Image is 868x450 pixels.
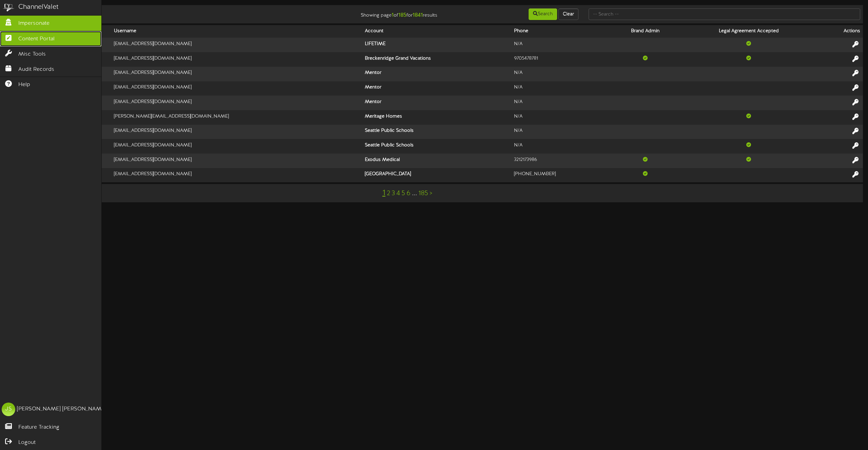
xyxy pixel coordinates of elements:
th: Mentor [362,67,511,81]
a: 4 [396,190,400,197]
a: 6 [407,190,411,197]
a: 185 [418,190,428,197]
strong: 1841 [413,12,423,18]
td: [PHONE_NUMBER] [511,168,610,182]
td: [EMAIL_ADDRESS][DOMAIN_NAME] [111,125,362,139]
td: N/A [511,96,610,110]
th: Actions [817,25,863,38]
th: Seattle Public Schools [362,125,511,139]
th: LIFETIME [362,38,511,52]
td: N/A [511,67,610,81]
th: Username [111,25,362,38]
a: 3 [392,190,395,197]
td: N/A [511,110,610,125]
span: Logout [18,439,36,447]
span: Help [18,81,30,89]
button: Search [529,8,557,20]
th: Breckenridge Grand Vacations [362,52,511,67]
th: Phone [511,25,610,38]
a: > [430,190,432,197]
span: Audit Records [18,66,54,74]
th: Mentor [362,96,511,110]
button: Clear [558,8,578,20]
td: [EMAIL_ADDRESS][DOMAIN_NAME] [111,139,362,154]
td: [EMAIL_ADDRESS][DOMAIN_NAME] [111,154,362,168]
td: N/A [511,139,610,154]
input: -- Search -- [589,8,860,20]
a: 2 [387,190,390,197]
td: [EMAIL_ADDRESS][DOMAIN_NAME] [111,168,362,182]
th: Brand Admin [610,25,680,38]
td: 9705478781 [511,52,610,67]
td: [EMAIL_ADDRESS][DOMAIN_NAME] [111,38,362,52]
div: ChannelValet [18,2,59,12]
td: N/A [511,38,610,52]
span: Feature Tracking [18,424,59,431]
th: [GEOGRAPHIC_DATA] [362,168,511,182]
td: N/A [511,81,610,96]
td: 3212173986 [511,154,610,168]
td: [EMAIL_ADDRESS][DOMAIN_NAME] [111,96,362,110]
strong: 185 [398,12,407,18]
div: JS [2,403,15,416]
th: Seattle Public Schools [362,139,511,154]
div: Showing page of for results [301,8,442,19]
td: N/A [511,125,610,139]
th: Meritage Homes [362,110,511,125]
a: 5 [401,190,405,197]
a: 1 [382,189,386,198]
td: [EMAIL_ADDRESS][DOMAIN_NAME] [111,52,362,67]
div: [PERSON_NAME] [PERSON_NAME] [17,405,106,413]
td: [PERSON_NAME][EMAIL_ADDRESS][DOMAIN_NAME] [111,110,362,125]
a: ... [412,190,417,197]
strong: 1 [392,12,394,18]
span: Content Portal [18,35,55,43]
span: Misc Tools [18,50,46,58]
th: Mentor [362,81,511,96]
td: [EMAIL_ADDRESS][DOMAIN_NAME] [111,81,362,96]
span: Impersonate [18,20,50,27]
td: [EMAIL_ADDRESS][DOMAIN_NAME] [111,67,362,81]
th: Exodus Medical [362,154,511,168]
th: Account [362,25,511,38]
th: Legal Agreement Accepted [680,25,817,38]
